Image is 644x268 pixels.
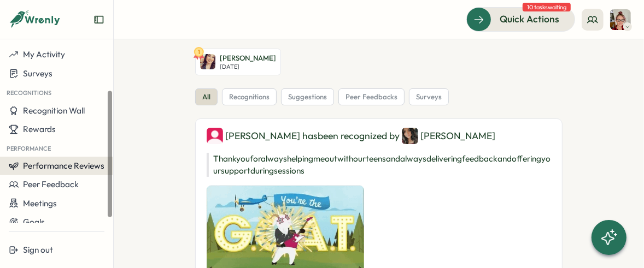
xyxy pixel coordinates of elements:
[23,245,53,255] span: Sign out
[402,128,418,144] img: Jasmin Aleman
[402,128,495,144] div: [PERSON_NAME]
[207,128,223,144] img: Gabriel Vasquez
[220,53,276,63] p: [PERSON_NAME]
[200,54,215,69] img: Tawnie Green
[23,179,79,189] span: Peer Feedback
[288,92,327,102] span: suggestions
[220,63,276,70] p: [DATE]
[207,153,551,177] p: Thank you for always helping me out with our teens and always delivering feedback and offering yo...
[500,12,559,26] span: Quick Actions
[23,217,45,227] span: Goals
[23,160,104,171] span: Performance Reviews
[416,92,442,102] span: surveys
[195,49,281,75] a: 1Tawnie Green[PERSON_NAME][DATE]
[202,92,210,102] span: all
[466,7,575,31] button: Quick Actions
[610,9,631,30] img: Jessica Creed
[346,92,397,102] span: peer feedbacks
[23,68,52,79] span: Surveys
[23,198,57,209] span: Meetings
[229,92,270,102] span: recognitions
[207,128,551,144] div: [PERSON_NAME] has been recognized by
[23,124,56,134] span: Rewards
[23,105,85,116] span: Recognition Wall
[523,3,571,11] span: 10 tasks waiting
[23,49,65,59] span: My Activity
[93,14,104,25] button: Expand sidebar
[198,48,200,56] text: 1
